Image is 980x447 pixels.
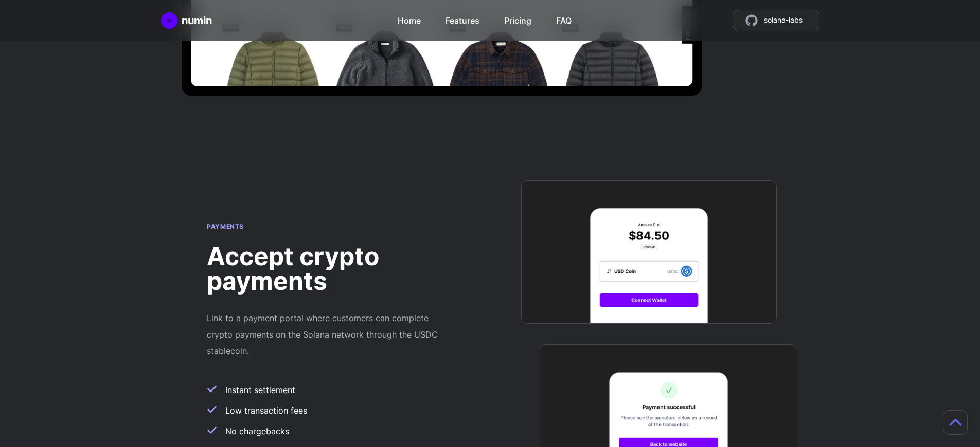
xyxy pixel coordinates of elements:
a: FAQ [556,10,572,27]
a: source code [733,10,819,31]
span: Instant settlement [225,384,295,396]
span: Low transaction fees [225,404,307,417]
a: Pricing [504,10,531,27]
img: Feature image 5 [521,180,777,324]
p: Link to a payment portal where customers can complete crypto payments on the Solana network throu... [207,310,450,359]
span: solana-labs [764,14,803,27]
a: Home [161,12,212,29]
h2: Accept crypto payments [207,244,450,293]
a: Home [398,10,421,27]
button: Scroll to top [943,410,968,435]
span: No chargebacks [225,425,289,437]
a: Features [446,10,479,27]
div: numin [182,13,212,28]
span: Payments [207,222,244,230]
